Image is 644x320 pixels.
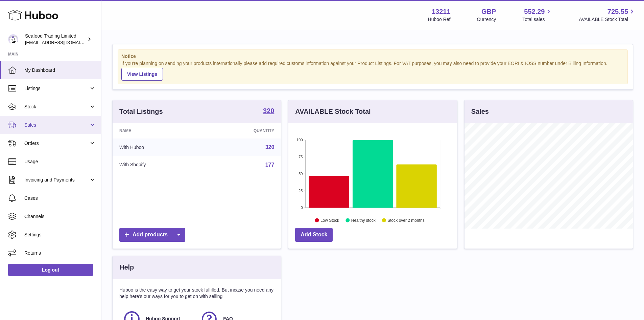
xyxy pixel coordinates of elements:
[24,158,96,165] span: Usage
[24,250,96,256] span: Returns
[263,107,274,114] strong: 320
[24,195,96,201] span: Cases
[24,122,89,128] span: Sales
[524,7,545,16] span: 552.29
[295,228,333,242] a: Add Stock
[477,16,496,23] div: Currency
[351,218,376,222] text: Healthy stock
[299,189,303,193] text: 25
[113,138,204,156] td: With Huboo
[579,7,636,23] a: 725.55 AVAILABLE Stock Total
[296,138,303,142] text: 100
[295,107,371,116] h3: AVAILABLE Stock Total
[481,7,496,16] strong: GBP
[265,144,275,150] a: 320
[471,107,489,116] h3: Sales
[25,40,99,45] span: [EMAIL_ADDRESS][DOMAIN_NAME]
[24,213,96,220] span: Channels
[263,107,274,115] a: 320
[25,33,86,46] div: Seafood Trading Limited
[24,140,89,147] span: Orders
[299,172,303,176] text: 50
[607,7,628,16] span: 725.55
[119,228,185,242] a: Add products
[320,218,339,222] text: Low Stock
[8,264,93,276] a: Log out
[522,16,552,23] span: Total sales
[428,16,451,23] div: Huboo Ref
[119,287,274,300] p: Huboo is the easy way to get your stock fulfilled. But incase you need any help here's our ways f...
[432,7,451,16] strong: 13211
[121,53,624,60] strong: Notice
[299,155,303,159] text: 75
[113,123,204,138] th: Name
[119,263,134,272] h3: Help
[119,107,163,116] h3: Total Listings
[265,162,275,168] a: 177
[24,85,89,92] span: Listings
[121,68,163,81] a: View Listings
[301,206,303,210] text: 0
[24,232,96,238] span: Settings
[8,34,18,44] img: online@rickstein.com
[121,60,624,81] div: If you're planning on sending your products internationally please add required customs informati...
[579,16,636,23] span: AVAILABLE Stock Total
[24,177,89,183] span: Invoicing and Payments
[388,218,425,222] text: Stock over 2 months
[522,7,552,23] a: 552.29 Total sales
[24,104,89,110] span: Stock
[24,67,96,73] span: My Dashboard
[113,156,204,174] td: With Shopify
[204,123,281,138] th: Quantity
